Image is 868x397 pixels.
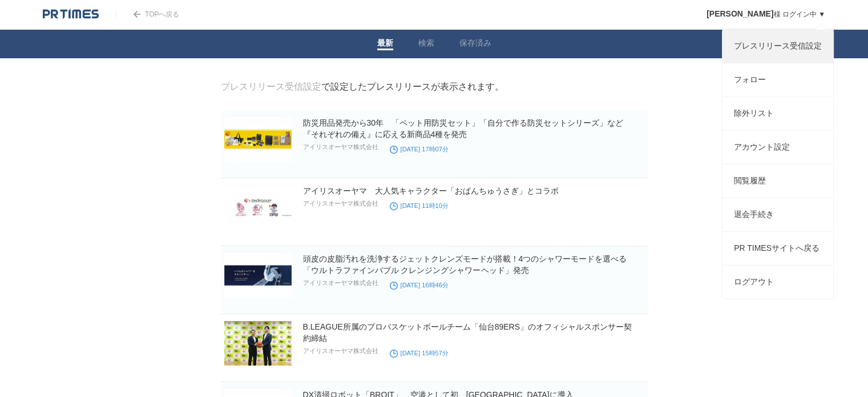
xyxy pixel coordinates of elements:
span: [PERSON_NAME] [706,9,773,18]
img: B.LEAGUE所属のプロバスケットボールチーム「仙台89ERS」のオフィシャルスポンサー契約締結 [224,321,292,366]
a: 閲覧履歴 [722,165,833,198]
img: 頭皮の皮脂汚れを洗浄するジェットクレンズモードが搭載！4つのシャワーモードを選べる「ウルトラファインバブル クレンジングシャワーヘッド」発売 [224,253,292,298]
a: [PERSON_NAME]様 ログイン中 ▼ [706,10,825,18]
p: アイリスオーヤマ株式会社 [303,279,378,287]
a: プレスリリース受信設定 [221,82,321,91]
a: 退会手続き [722,198,833,231]
a: PR TIMESサイトへ戻る [722,232,833,265]
p: アイリスオーヤマ株式会社 [303,347,378,355]
a: ログアウト [722,266,833,299]
p: アイリスオーヤマ株式会社 [303,199,378,208]
a: B.LEAGUE所属のプロバスケットボールチーム「仙台89ERS」のオフィシャルスポンサー契約締結 [303,322,632,343]
img: アイリスオーヤマ 大人気キャラクター「おぱんちゅうさぎ」とコラボ [224,185,292,230]
a: アイリスオーヤマ 大人気キャラクター「おぱんちゅうさぎ」とコラボ [303,186,559,195]
a: 最新 [377,38,393,50]
a: 防災用品発売から30年 「ペット用防災セット」「自分で作る防災セットシリーズ」など『それぞれの備え』に応える新商品4種を発売 [303,118,624,139]
a: TOPへ戻る [116,10,179,18]
a: 保存済み [459,38,491,50]
img: logo.png [43,9,99,20]
p: アイリスオーヤマ株式会社 [303,143,378,151]
a: 除外リスト [722,97,833,130]
time: [DATE] 16時46分 [390,282,449,288]
img: 防災用品発売から30年 「ペット用防災セット」「自分で作る防災セットシリーズ」など『それぞれの備え』に応える新商品4種を発売 [224,117,292,162]
time: [DATE] 11時10分 [390,202,449,209]
div: で設定したプレスリリースが表示されます。 [221,81,504,93]
time: [DATE] 15時57分 [390,350,449,356]
a: フォロー [722,63,833,97]
time: [DATE] 17時07分 [390,146,449,153]
a: アカウント設定 [722,131,833,164]
img: arrow.png [134,11,140,18]
a: プレスリリース受信設定 [722,30,833,63]
a: 頭皮の皮脂汚れを洗浄するジェットクレンズモードが搭載！4つのシャワーモードを選べる「ウルトラファインバブル クレンジングシャワーヘッド」発売 [303,254,627,275]
a: 検索 [418,38,434,50]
